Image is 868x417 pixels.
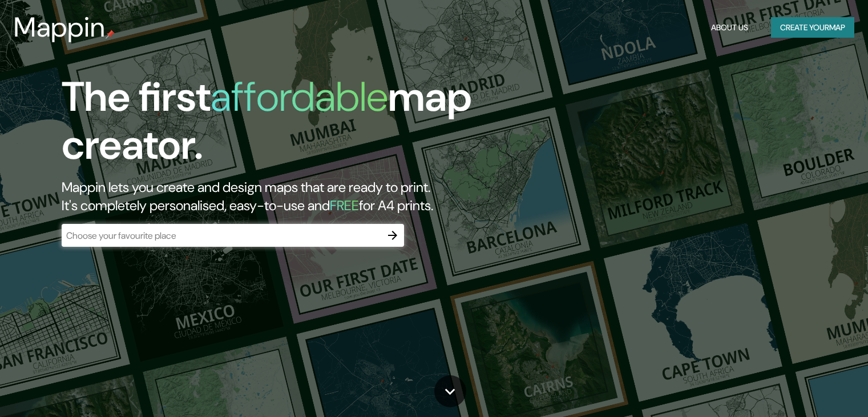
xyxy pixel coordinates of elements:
h1: The first map creator. [62,73,496,178]
h1: affordable [211,70,388,123]
h3: Mappin [14,11,106,43]
button: About Us [706,17,753,38]
button: Create yourmap [771,17,854,38]
img: mappin-pin [106,30,115,39]
h5: FREE [330,197,359,214]
h2: Mappin lets you create and design maps that are ready to print. It's completely personalised, eas... [62,178,496,215]
input: Choose your favourite place [62,229,381,242]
